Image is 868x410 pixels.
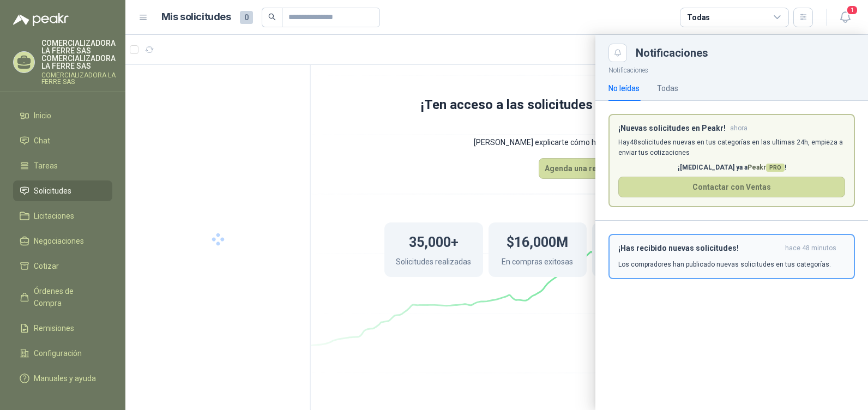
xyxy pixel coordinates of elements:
a: Licitaciones [13,206,112,226]
a: Manuales y ayuda [13,368,112,389]
a: Remisiones [13,318,112,339]
a: Inicio [13,105,112,126]
div: Notificaciones [636,47,855,58]
span: Configuración [34,347,82,359]
a: Órdenes de Compra [13,281,112,313]
button: Contactar con Ventas [618,177,845,197]
span: 0 [240,11,253,24]
span: Cotizar [34,260,59,272]
span: Órdenes de Compra [34,285,102,309]
span: Peakr [748,164,785,171]
p: COMERCIALIZADORA LA FERRE SAS [41,72,116,85]
span: Remisiones [34,322,74,334]
span: Licitaciones [34,210,74,222]
span: Inicio [34,110,51,122]
span: Solicitudes [34,185,71,197]
span: PRO [766,164,785,172]
button: Close [608,44,627,62]
span: Manuales y ayuda [34,372,96,384]
a: Configuración [13,343,112,364]
a: Negociaciones [13,231,112,251]
h1: Mis solicitudes [161,9,231,25]
span: ahora [730,124,748,133]
a: Tareas [13,155,112,176]
a: Chat [13,130,112,151]
p: COMERCIALIZADORA LA FERRE SAS COMERCIALIZADORA LA FERRE SAS [41,39,116,70]
span: 1 [846,5,858,15]
div: Todas [657,82,678,94]
span: Tareas [34,160,58,172]
p: ¡[MEDICAL_DATA] ya a ! [618,162,845,173]
h3: ¡Nuevas solicitudes en Peakr! [618,124,726,133]
div: Todas [687,11,710,23]
a: Cotizar [13,256,112,276]
div: No leídas [608,82,640,94]
p: Notificaciones [595,62,868,76]
span: hace 48 minutos [785,244,836,253]
span: Negociaciones [34,235,84,247]
span: Chat [34,135,50,147]
img: Logo peakr [13,13,69,26]
h3: ¡Has recibido nuevas solicitudes! [618,244,781,253]
button: 1 [835,8,855,27]
p: Los compradores han publicado nuevas solicitudes en tus categorías. [618,260,831,269]
span: search [268,13,276,21]
button: ¡Has recibido nuevas solicitudes!hace 48 minutos Los compradores han publicado nuevas solicitudes... [608,234,855,279]
a: Solicitudes [13,180,112,201]
p: Hay 48 solicitudes nuevas en tus categorías en las ultimas 24h, empieza a enviar tus cotizaciones [618,137,845,158]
